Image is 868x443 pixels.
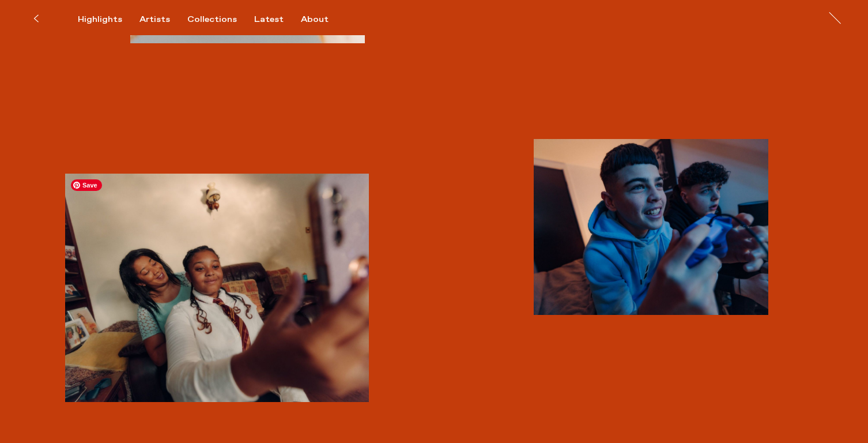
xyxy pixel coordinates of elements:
span: Save [71,179,102,191]
div: Latest [254,14,284,25]
button: Latest [254,14,301,25]
div: Highlights [78,14,122,25]
button: Artists [139,14,187,25]
button: Highlights [78,14,139,25]
button: About [301,14,346,25]
div: Artists [139,14,170,25]
div: Collections [187,14,237,25]
button: Collections [187,14,254,25]
div: About [301,14,329,25]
